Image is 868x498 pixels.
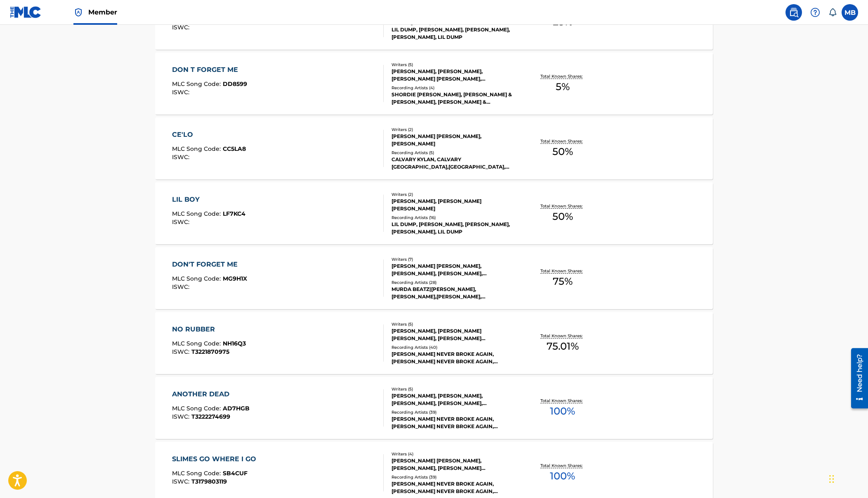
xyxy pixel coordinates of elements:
a: CE'LOMLC Song Code:CC5LA8ISWC:Writers (2)[PERSON_NAME] [PERSON_NAME], [PERSON_NAME]Recording Arti... [155,117,713,179]
span: MLC Song Code : [172,275,223,282]
span: MLC Song Code : [172,80,223,88]
div: Recording Artists ( 39 ) [392,474,516,480]
div: [PERSON_NAME] [PERSON_NAME], [PERSON_NAME], [PERSON_NAME], [PERSON_NAME] [PERSON_NAME], [PERSON_N... [392,262,516,277]
div: Writers ( 7 ) [392,256,516,262]
p: Total Known Shares: [540,73,585,79]
p: Total Known Shares: [540,203,585,209]
span: ISWC : [172,478,191,485]
div: Writers ( 5 ) [392,386,516,392]
div: LIL BOY [172,195,245,205]
div: MURDA BEATZ|[PERSON_NAME], [PERSON_NAME],[PERSON_NAME], [PERSON_NAME], [PERSON_NAME] & [PERSON_NA... [392,286,516,300]
span: MLC Song Code : [172,145,223,152]
div: LIL DUMP, [PERSON_NAME], [PERSON_NAME], [PERSON_NAME], LIL DUMP [392,221,516,236]
div: [PERSON_NAME] [PERSON_NAME], [PERSON_NAME], [PERSON_NAME] [PERSON_NAME], [PERSON_NAME] [392,457,516,472]
span: 5 % [556,79,570,94]
span: MLC Song Code : [172,469,223,477]
img: help [810,7,820,17]
span: MLC Song Code : [172,340,223,347]
a: ANOTHER DEADMLC Song Code:AD7HGBISWC:T3222274699Writers (5)[PERSON_NAME], [PERSON_NAME], [PERSON_... [155,377,713,439]
div: User Menu [842,4,858,21]
img: MLC Logo [10,6,42,18]
p: Total Known Shares: [540,398,585,404]
div: Writers ( 2 ) [392,126,516,133]
div: [PERSON_NAME], [PERSON_NAME], [PERSON_NAME], [PERSON_NAME], [PERSON_NAME] [PERSON_NAME] [392,392,516,407]
span: ISWC : [172,24,191,31]
span: DD8599 [223,80,247,88]
div: Drag [829,467,834,491]
div: Recording Artists ( 39 ) [392,409,516,415]
span: 75.01 % [547,339,579,354]
div: Notifications [828,8,837,17]
div: DON T FORGET ME [172,65,247,75]
iframe: Chat Widget [827,458,868,498]
span: ISWC : [172,283,191,291]
div: Writers ( 2 ) [392,191,516,198]
span: 100 % [550,404,575,419]
span: 50 % [552,144,573,159]
span: Member [88,7,117,17]
div: SLIMES GO WHERE I GO [172,454,260,464]
span: T3221870975 [191,348,229,355]
div: Help [807,4,823,21]
iframe: Resource Center [845,345,868,412]
div: [PERSON_NAME] NEVER BROKE AGAIN, [PERSON_NAME] NEVER BROKE AGAIN, [PERSON_NAME] NEVER BROKE AGAIN... [392,415,516,430]
span: ISWC : [172,348,191,355]
span: MLC Song Code : [172,405,223,412]
div: CALVARY KYLAN, CALVARY [GEOGRAPHIC_DATA],[GEOGRAPHIC_DATA], [GEOGRAPHIC_DATA], [GEOGRAPHIC_DATA],... [392,156,516,171]
div: Writers ( 5 ) [392,62,516,68]
span: AD7HGB [223,405,250,412]
div: CE'LO [172,130,246,140]
span: T3179803119 [191,478,227,485]
span: ISWC : [172,218,191,226]
span: MLC Song Code : [172,210,223,217]
a: DON'T FORGET MEMLC Song Code:MG9H1XISWC:Writers (7)[PERSON_NAME] [PERSON_NAME], [PERSON_NAME], [P... [155,247,713,309]
div: Recording Artists ( 28 ) [392,279,516,286]
span: T3222274699 [191,413,230,420]
p: Total Known Shares: [540,462,585,469]
div: NO RUBBER [172,324,246,334]
div: LIL DUMP, [PERSON_NAME], [PERSON_NAME], [PERSON_NAME], LIL DUMP [392,26,516,41]
div: Recording Artists ( 40 ) [392,344,516,350]
span: MG9H1X [223,275,247,282]
div: [PERSON_NAME] NEVER BROKE AGAIN, [PERSON_NAME] NEVER BROKE AGAIN, [PERSON_NAME] NEVER BROKE AGAIN... [392,350,516,365]
p: Total Known Shares: [540,268,585,274]
div: [PERSON_NAME], [PERSON_NAME] [PERSON_NAME] [392,198,516,212]
div: Recording Artists ( 16 ) [392,214,516,221]
a: NO RUBBERMLC Song Code:NH16Q3ISWC:T3221870975Writers (5)[PERSON_NAME], [PERSON_NAME] [PERSON_NAME... [155,312,713,374]
span: ISWC : [172,413,191,420]
span: CC5LA8 [223,145,246,152]
a: Public Search [785,4,802,21]
div: Writers ( 4 ) [392,451,516,457]
img: search [789,7,799,17]
div: Recording Artists ( 4 ) [392,85,516,91]
div: Writers ( 5 ) [392,321,516,327]
p: Total Known Shares: [540,333,585,339]
span: ISWC : [172,88,191,96]
p: Total Known Shares: [540,138,585,144]
div: Recording Artists ( 5 ) [392,150,516,156]
a: LIL BOYMLC Song Code:LF7KC4ISWC:Writers (2)[PERSON_NAME], [PERSON_NAME] [PERSON_NAME]Recording Ar... [155,182,713,244]
div: [PERSON_NAME], [PERSON_NAME] [PERSON_NAME], [PERSON_NAME] [PERSON_NAME], SAUCEBOY SAUCEBOY, TMU3X... [392,327,516,342]
div: DON'T FORGET ME [172,260,247,269]
span: LF7KC4 [223,210,245,217]
a: DON T FORGET MEMLC Song Code:DD8599ISWC:Writers (5)[PERSON_NAME], [PERSON_NAME], [PERSON_NAME] [P... [155,52,713,114]
span: 100 % [550,469,575,484]
img: Top Rightsholder [73,7,83,17]
div: [PERSON_NAME], [PERSON_NAME], [PERSON_NAME] [PERSON_NAME], [PERSON_NAME], TRAEVON [PERSON_NAME] [392,68,516,83]
span: 50 % [552,209,573,224]
div: [PERSON_NAME] [PERSON_NAME], [PERSON_NAME] [392,133,516,148]
div: [PERSON_NAME] NEVER BROKE AGAIN, [PERSON_NAME] NEVER BROKE AGAIN, [PERSON_NAME] NEVER BROKE AGAIN... [392,480,516,495]
span: NH16Q3 [223,340,246,347]
div: SHORDIE [PERSON_NAME], [PERSON_NAME] & [PERSON_NAME], [PERSON_NAME] & [PERSON_NAME] BEATZ, [PERSO... [392,91,516,106]
span: ISWC : [172,153,191,161]
span: 75 % [553,274,573,289]
span: SB4CUF [223,469,248,477]
div: ANOTHER DEAD [172,389,250,399]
